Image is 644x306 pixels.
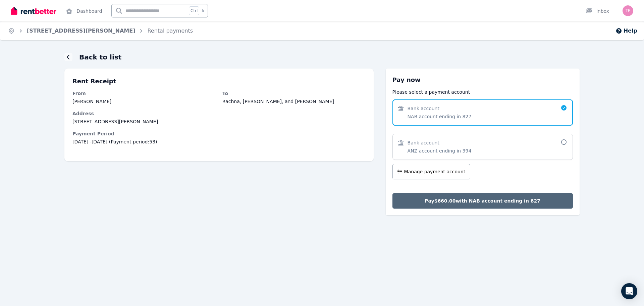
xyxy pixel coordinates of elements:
[408,105,439,112] span: Bank account
[27,28,135,34] a: [STREET_ADDRESS][PERSON_NAME]
[392,193,573,209] button: Pay$660.00with NAB account ending in 827
[72,77,366,86] p: Rent Receipt
[222,98,366,105] dd: Rachna, [PERSON_NAME], and [PERSON_NAME]
[408,147,472,154] span: ANZ account ending in 394
[72,98,216,105] dd: [PERSON_NAME]
[202,8,204,13] span: k
[189,6,199,15] span: Ctrl
[147,28,193,34] a: Rental payments
[408,139,439,146] span: Bank account
[79,52,121,62] h1: Back to list
[11,6,56,16] img: RentBetter
[392,164,471,179] button: Manage payment account
[404,168,466,175] span: Manage payment account
[222,90,366,97] dt: To
[621,283,637,299] div: Open Intercom Messenger
[586,8,609,14] div: Inbox
[72,130,366,137] dt: Payment Period
[408,113,472,120] span: NAB account ending in 827
[392,89,573,95] p: Please select a payment account
[72,118,366,125] dd: [STREET_ADDRESS][PERSON_NAME]
[615,27,637,35] button: Help
[72,110,366,117] dt: Address
[392,75,573,85] h3: Pay now
[72,90,216,97] dt: From
[623,5,633,16] img: Pushpa Pillay
[72,138,366,145] span: [DATE] - [DATE] (Payment period: 53 )
[425,198,540,204] span: Pay $660.00 with NAB account ending in 827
